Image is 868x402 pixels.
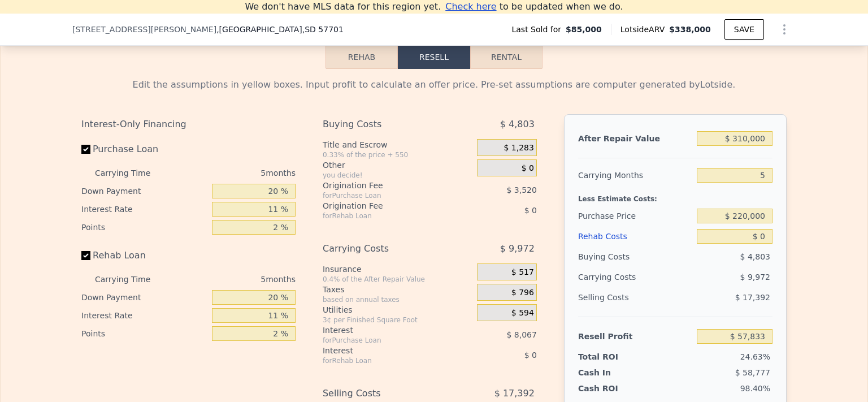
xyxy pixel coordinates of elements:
[72,24,216,35] span: [STREET_ADDRESS][PERSON_NAME]
[724,19,764,40] button: SAVE
[470,45,542,69] button: Rental
[323,159,472,171] div: Other
[323,275,472,284] div: 0.4% of the After Repair Value
[95,270,168,288] div: Carrying Time
[173,164,296,182] div: 5 months
[740,384,770,393] span: 98.40%
[524,351,537,360] span: $ 0
[323,295,472,304] div: based on annual taxes
[81,218,207,236] div: Points
[323,180,449,191] div: Origination Fee
[735,293,770,302] span: $ 17,392
[578,185,772,206] div: Less Estimate Costs:
[504,143,533,153] span: $ 1,283
[445,1,496,12] span: Check here
[578,226,692,247] div: Rehab Costs
[81,139,207,159] label: Purchase Loan
[325,45,398,69] button: Rehab
[323,284,472,295] div: Taxes
[323,315,472,325] div: 3¢ per Finished Square Foot
[511,267,534,278] span: $ 517
[81,245,207,266] label: Rehab Loan
[323,325,449,336] div: Interest
[323,191,449,200] div: for Purchase Loan
[81,306,207,325] div: Interest Rate
[578,367,649,378] div: Cash In
[740,252,770,261] span: $ 4,803
[524,206,537,215] span: $ 0
[173,270,296,288] div: 5 months
[95,164,168,182] div: Carrying Time
[81,288,207,306] div: Down Payment
[81,78,787,92] div: Edit the assumptions in yellow boxes. Input profit to calculate an offer price. Pre-set assumptio...
[323,345,449,356] div: Interest
[81,325,207,343] div: Points
[323,263,472,275] div: Insurance
[578,247,692,267] div: Buying Costs
[216,24,344,35] span: , [GEOGRAPHIC_DATA]
[323,171,472,180] div: you decide!
[506,185,536,194] span: $ 3,520
[773,18,796,41] button: Show Options
[302,25,344,34] span: , SD 57701
[323,336,449,345] div: for Purchase Loan
[620,24,669,35] span: Lotside ARV
[81,200,207,218] div: Interest Rate
[506,330,536,339] span: $ 8,067
[323,356,449,365] div: for Rehab Loan
[740,273,770,282] span: $ 9,972
[323,200,449,211] div: Origination Fee
[511,288,534,298] span: $ 796
[323,114,449,135] div: Buying Costs
[578,351,649,362] div: Total ROI
[578,267,649,287] div: Carrying Costs
[578,326,692,347] div: Resell Profit
[578,206,692,226] div: Purchase Price
[740,352,770,361] span: 24.63%
[522,163,534,174] span: $ 0
[578,165,692,185] div: Carrying Months
[566,24,602,35] span: $85,000
[669,25,711,34] span: $338,000
[511,24,566,35] span: Last Sold for
[735,368,770,377] span: $ 58,777
[578,128,692,149] div: After Repair Value
[500,114,535,135] span: $ 4,803
[500,239,535,259] span: $ 9,972
[81,251,90,260] input: Rehab Loan
[81,182,207,200] div: Down Payment
[81,145,90,154] input: Purchase Loan
[323,211,449,221] div: for Rehab Loan
[398,45,470,69] button: Resell
[578,383,659,394] div: Cash ROI
[323,150,472,159] div: 0.33% of the price + 550
[511,308,534,318] span: $ 594
[578,287,692,308] div: Selling Costs
[323,304,472,315] div: Utilities
[323,139,472,150] div: Title and Escrow
[81,114,296,135] div: Interest-Only Financing
[323,239,449,259] div: Carrying Costs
